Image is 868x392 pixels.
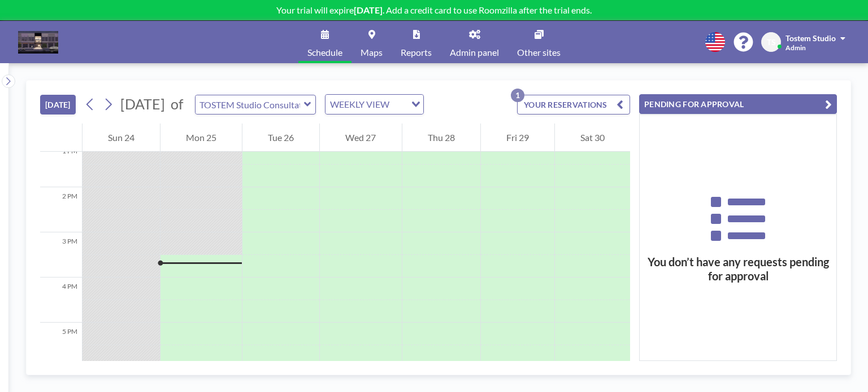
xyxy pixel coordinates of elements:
a: Schedule [298,21,351,63]
a: Maps [351,21,392,63]
a: Reports [392,21,441,63]
button: YOUR RESERVATIONS1 [517,95,630,114]
input: TOSTEM Studio Consultation Room [196,95,304,114]
button: [DATE] [40,95,76,114]
button: PENDING FOR APPROVAL [639,94,837,114]
h3: You don’t have any requests pending for approval [640,255,836,283]
div: 3 PM [40,232,82,278]
div: 4 PM [40,278,82,323]
a: Other sites [508,21,570,63]
div: Tue 26 [242,124,319,152]
div: 1 PM [40,142,82,187]
span: of [171,95,183,113]
div: 2 PM [40,187,82,232]
span: Other sites [517,48,561,57]
span: Schedule [307,48,342,57]
span: TS [767,37,776,47]
a: Admin panel [441,21,508,63]
div: Mon 25 [160,124,242,152]
div: Fri 29 [481,124,554,152]
div: Sun 24 [83,124,160,152]
img: organization-logo [18,31,58,54]
b: [DATE] [354,5,383,15]
div: Thu 28 [402,124,480,152]
input: Search for option [393,97,405,112]
span: Reports [401,48,432,57]
span: Maps [361,48,383,57]
div: Wed 27 [320,124,401,152]
div: 5 PM [40,323,82,368]
span: Admin [785,43,806,52]
span: [DATE] [120,95,165,112]
p: 1 [511,89,524,102]
div: Sat 30 [555,124,630,152]
span: WEEKLY VIEW [328,97,392,112]
div: Search for option [325,95,423,114]
span: Tostem Studio [785,33,836,43]
span: Admin panel [450,48,499,57]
